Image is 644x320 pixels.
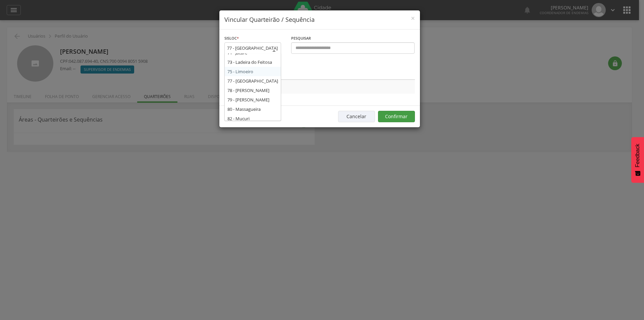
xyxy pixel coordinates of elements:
button: Feedback - Mostrar pesquisa [631,137,644,183]
button: Cancelar [338,111,375,122]
td: Q 1 [240,80,415,94]
span: Feedback [635,144,641,167]
div: 79 - [PERSON_NAME] [225,95,281,104]
span: Sisloc [224,36,237,41]
h4: Vincular Quarteirão / Sequência [224,15,415,24]
div: 80 - Massagueira [225,104,281,114]
span: Pesquisar [291,36,311,41]
th: Área [240,67,415,80]
button: Confirmar [378,111,415,122]
div: 75 - Limoeiro [225,67,281,76]
div: 78 - [PERSON_NAME] [225,86,281,95]
button: Close [411,15,415,22]
div: 77 - [GEOGRAPHIC_DATA] [225,76,281,86]
div: 77 - [GEOGRAPHIC_DATA] [227,45,278,51]
div: 73 - Ladeira do Feitosa [225,57,281,67]
span: × [411,13,415,23]
div: 82 - Mucuri [225,114,281,123]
